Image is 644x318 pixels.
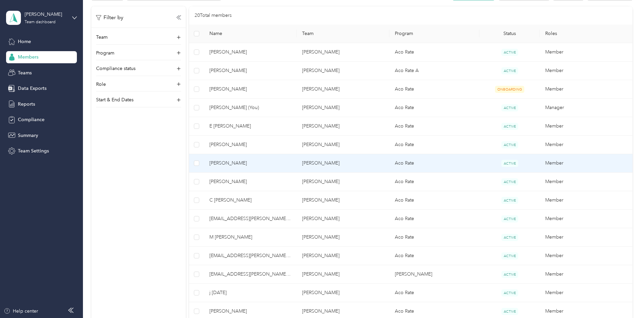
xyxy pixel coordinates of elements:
span: ACTIVE [501,123,518,130]
td: Donavon Hayes [297,62,389,80]
span: ACTIVE [501,234,518,241]
td: Aco Rate [389,136,480,154]
span: [PERSON_NAME] [209,308,291,315]
td: Donavon Hayes [297,191,389,210]
p: Team [96,34,108,41]
span: ACTIVE [501,178,518,185]
th: Roles [540,25,633,43]
td: M Scharf [204,228,297,247]
span: j [DATE] [209,289,291,296]
p: Program [96,49,114,57]
td: Aco Rate [389,117,480,136]
td: Member [540,247,633,265]
th: Program [389,25,480,43]
td: Donavon Hayes [297,154,389,173]
td: Kathy Green [204,43,297,62]
td: Member [540,154,633,173]
td: Christy Vincent [204,173,297,191]
td: Member [540,136,633,154]
td: Manager [540,99,633,117]
span: ACTIVE [501,104,518,111]
span: ACTIVE [501,160,518,167]
span: Name [209,31,291,36]
span: ACTIVE [501,141,518,148]
td: Member [540,210,633,228]
span: ACTIVE [501,252,518,259]
p: Compliance status [96,65,136,72]
td: Donavon Hayes [297,99,389,117]
span: Compliance [18,116,45,123]
td: Aco Rate [389,247,480,265]
td: Donavon Hayes (You) [204,99,297,117]
th: Name [204,25,297,43]
span: Data Exports [18,85,47,92]
span: E [PERSON_NAME] [209,122,291,130]
span: ACTIVE [501,308,518,315]
span: ACTIVE [501,67,518,74]
td: Member [540,62,633,80]
span: Teams [18,69,32,76]
span: [PERSON_NAME] [209,141,291,148]
td: Donavon Hayes [297,136,389,154]
td: Joe Bennett [204,62,297,80]
p: Filter by [96,13,123,22]
span: Reports [18,101,35,108]
td: Aco Rate [389,99,480,117]
div: Team dashboard [25,20,56,24]
span: Summary [18,132,38,139]
p: Start & End Dates [96,96,134,103]
span: C [PERSON_NAME] [209,197,291,204]
span: ACTIVE [501,289,518,296]
td: Member [540,191,633,210]
span: Team Settings [18,147,49,154]
iframe: Everlance-gr Chat Button Frame [606,280,644,318]
span: Home [18,38,31,45]
td: jlippold@acosta.com [204,265,297,284]
td: Member [540,265,633,284]
span: ACTIVE [501,215,518,222]
td: Karlton White [204,80,297,99]
span: [PERSON_NAME] (You) [209,104,291,111]
span: ONBOARDING [495,86,524,93]
td: Aco Rate [389,154,480,173]
td: Aco Rate [389,80,480,99]
p: Role [96,81,106,88]
td: ONBOARDING [479,80,540,99]
span: ACTIVE [501,197,518,204]
td: Aco Rate [389,173,480,191]
span: ACTIVE [501,271,518,278]
td: Donavon Hayes [297,265,389,284]
span: [EMAIL_ADDRESS][PERSON_NAME][DOMAIN_NAME] [209,215,291,222]
th: Team [297,25,389,43]
button: Help center [4,308,38,315]
span: [PERSON_NAME] [209,85,291,93]
td: Donavon Hayes [297,228,389,247]
td: embehnken@acosta.com [204,247,297,265]
td: c Gibson [204,154,297,173]
span: [PERSON_NAME] [209,178,291,185]
td: Member [540,173,633,191]
td: Member [540,228,633,247]
td: Donavon Hayes [297,173,389,191]
span: ACTIVE [501,49,518,56]
p: 20 Total members [195,12,232,19]
span: [PERSON_NAME] [209,67,291,74]
td: Aco Rate [389,284,480,302]
td: Aco Rate [389,43,480,62]
td: Aco Rate A [389,62,480,80]
span: [EMAIL_ADDRESS][PERSON_NAME][DOMAIN_NAME] [209,252,291,259]
td: Member [540,43,633,62]
td: Donavon Hayes [297,43,389,62]
td: Aco Rate [389,210,480,228]
td: Donavon Hayes [297,80,389,99]
span: [EMAIL_ADDRESS][PERSON_NAME][DOMAIN_NAME] [209,271,291,278]
td: Donavon Hayes [297,247,389,265]
td: Donavon Hayes [297,210,389,228]
td: bkaplan@acosta.com [204,210,297,228]
td: Member [540,284,633,302]
div: [PERSON_NAME] [25,11,67,18]
td: Acosta [389,265,480,284]
span: [PERSON_NAME] [209,48,291,56]
td: C Booker [204,136,297,154]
